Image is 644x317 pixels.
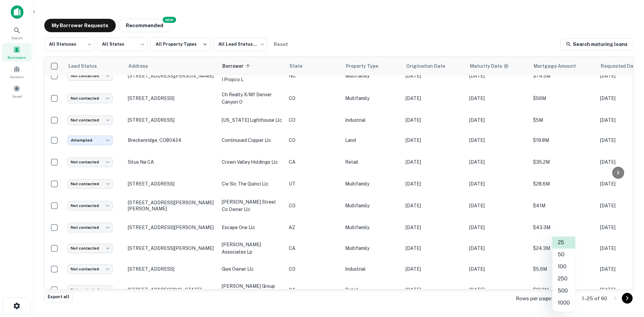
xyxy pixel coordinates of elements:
li: 100 [552,261,575,273]
li: 50 [552,249,575,261]
li: 1000 [552,297,575,309]
li: 500 [552,285,575,297]
iframe: Chat Widget [610,263,644,296]
li: 250 [552,273,575,285]
li: 25 [552,236,575,249]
